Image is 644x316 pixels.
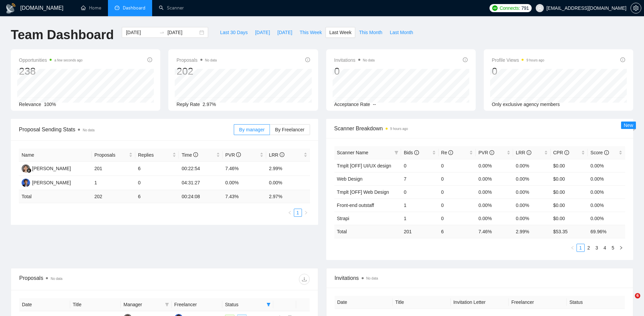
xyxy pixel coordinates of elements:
[492,65,544,78] div: 0
[401,225,439,238] td: 201
[476,225,513,238] td: 7.46 %
[294,209,302,216] a: 1
[22,180,71,185] a: DU[PERSON_NAME]
[500,4,520,12] span: Connects:
[577,244,584,252] a: 1
[27,168,31,173] img: gigradar-bm.png
[604,150,609,155] span: info-circle
[22,165,71,171] a: KK[PERSON_NAME]
[92,190,135,203] td: 202
[570,246,575,250] span: left
[537,6,542,10] span: user
[386,27,417,38] button: Last Month
[337,163,391,168] a: Tmplt [OFF] UI/UX design
[585,244,592,252] a: 2
[593,244,600,252] a: 3
[19,190,92,203] td: Total
[337,150,368,155] span: Scanner Name
[19,298,70,311] th: Date
[92,149,135,162] th: Proposals
[635,293,640,298] span: 6
[588,172,625,185] td: 0.00%
[631,5,641,11] a: setting
[172,298,223,311] th: Freelancer
[265,299,272,310] span: filter
[414,150,419,155] span: info-circle
[135,190,179,203] td: 6
[476,185,513,199] td: 0.00%
[179,190,222,203] td: 00:24:08
[274,27,296,38] button: [DATE]
[551,225,588,238] td: $ 53.35
[300,29,322,36] span: This Week
[513,212,551,225] td: 0.00%
[159,30,165,35] span: swap-right
[19,274,164,285] div: Proposals
[476,212,513,225] td: 0.00%
[590,150,609,155] span: Score
[334,124,625,133] span: Scanner Breakdown
[492,5,498,11] img: upwork-logo.png
[439,199,476,212] td: 0
[401,172,439,185] td: 7
[588,199,625,212] td: 0.00%
[527,150,531,155] span: info-circle
[366,276,378,280] span: No data
[588,212,625,225] td: 0.00%
[299,274,310,285] button: download
[19,65,83,78] div: 238
[337,216,349,221] a: Strapi
[551,159,588,172] td: $0.00
[451,296,509,309] th: Invitation Letter
[135,162,179,176] td: 6
[81,5,101,11] a: homeHome
[251,27,274,38] button: [DATE]
[551,185,588,199] td: $0.00
[193,152,198,157] span: info-circle
[373,102,376,107] span: --
[176,102,200,107] span: Reply Rate
[32,179,71,186] div: [PERSON_NAME]
[335,296,393,309] th: Date
[390,29,413,36] span: Last Month
[121,298,172,311] th: Manager
[476,172,513,185] td: 0.00%
[123,301,162,308] span: Manager
[337,203,374,208] a: Front-end outstaff
[176,65,217,78] div: 202
[390,127,408,131] time: 9 hours ago
[135,149,179,162] th: Replies
[329,29,352,36] span: Last Week
[135,176,179,190] td: 0
[302,209,310,217] button: right
[476,199,513,212] td: 0.00%
[492,102,560,107] span: Only exclusive agency members
[617,244,625,252] li: Next Page
[401,185,439,199] td: 0
[11,27,114,43] h1: Team Dashboard
[22,164,30,173] img: KK
[521,4,529,12] span: 791
[159,30,165,35] span: to
[32,165,71,172] div: [PERSON_NAME]
[334,65,375,78] div: 0
[585,244,593,252] li: 2
[19,125,234,134] span: Proposal Sending Stats
[337,189,389,195] a: Tmplt [OFF] Web Design
[225,152,241,158] span: PVR
[609,244,617,252] li: 5
[115,5,119,10] span: dashboard
[266,190,310,203] td: 2.97 %
[51,277,62,281] span: No data
[334,225,401,238] td: Total
[92,176,135,190] td: 1
[617,244,625,252] button: right
[267,302,271,307] span: filter
[463,57,468,62] span: info-circle
[335,274,625,282] span: Invitations
[439,185,476,199] td: 0
[223,162,266,176] td: 7.46%
[337,176,363,182] a: Web Design
[288,211,292,215] span: left
[299,276,309,282] span: download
